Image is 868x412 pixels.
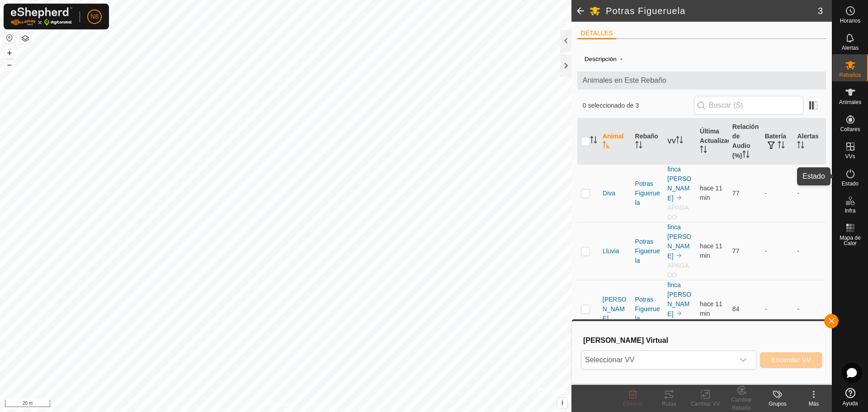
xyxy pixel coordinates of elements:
td: - [761,222,794,280]
a: finca [PERSON_NAME] [667,223,691,260]
div: Potras Figueruela [635,179,660,208]
a: Ayuda [832,384,868,410]
th: Rebaño [632,118,664,165]
p-sorticon: Activar para ordenar [742,152,750,159]
span: 84 [732,305,740,313]
p-sorticon: Activar para ordenar [700,147,707,154]
h3: [PERSON_NAME] Virtual [583,336,822,345]
div: Rutas [651,400,687,408]
button: i [557,398,567,408]
span: - [617,51,626,66]
li: DETALLES [577,28,617,39]
div: Potras Figueruela [635,295,660,323]
p-sorticon: Activar para ordenar [590,137,597,145]
h2: Potras Figueruela [606,5,818,16]
a: finca [PERSON_NAME] [667,166,691,202]
span: 77 [732,247,740,255]
th: VV [664,118,696,165]
td: - [761,280,794,338]
div: Más [796,400,832,408]
div: Cambiar VV [687,400,723,408]
th: Relación de Audio (%) [729,118,761,165]
span: Animales en Este Rebaño [583,75,821,86]
p-sorticon: Activar para ordenar [635,142,642,150]
img: hasta [675,194,683,201]
span: APAGADO [667,262,689,279]
th: Animal [599,118,632,165]
button: + [4,47,15,58]
span: Animales [839,99,861,105]
span: Diva [603,189,615,198]
th: Última Actualización [696,118,729,165]
td: - [793,222,826,280]
a: finca [PERSON_NAME] [667,281,691,317]
button: Capas del Mapa [20,33,31,44]
span: Horarios [840,18,860,24]
img: hasta [675,252,683,259]
td: - [793,280,826,338]
button: Restablecer Mapa [4,33,15,43]
th: Alertas [793,118,826,165]
p-sorticon: Activar para ordenar [797,142,804,150]
p-sorticon: Activar para ordenar [778,142,785,150]
span: Collares [840,127,860,132]
img: Logo Gallagher [11,7,72,26]
span: [PERSON_NAME] [603,295,628,323]
span: i [561,399,563,407]
span: VVs [845,154,855,159]
span: Infra [844,208,855,213]
button: – [4,59,15,70]
span: 15 ago 2025, 18:15 [700,185,722,201]
img: hasta [675,310,683,317]
input: Buscar (S) [694,96,803,115]
span: Rebaños [839,72,861,78]
span: Eliminar [623,401,642,407]
span: Ayuda [843,401,858,406]
span: APAGADO [667,204,689,221]
span: 15 ago 2025, 18:15 [700,242,722,259]
div: dropdown trigger [734,351,752,369]
span: 15 ago 2025, 18:15 [700,300,722,317]
p-sorticon: Activar para ordenar [603,142,610,150]
div: Grupos [759,400,796,408]
a: Política de Privacidad [239,400,291,408]
span: N8 [90,12,99,21]
span: Encender VV [771,356,811,364]
span: Estado [842,181,859,186]
span: Lluvia [603,246,619,256]
p-sorticon: Activar para ordenar [676,137,683,145]
div: Cambiar Rebaño [723,396,759,412]
button: Encender VV [760,352,822,368]
span: 3 [818,4,823,18]
span: Alertas [842,45,859,51]
span: Mapa de Calor [835,235,866,246]
span: Seleccionar VV [581,351,734,369]
a: Contáctenos [302,400,332,408]
div: Potras Figueruela [635,237,660,265]
td: - [761,164,794,222]
td: - [793,164,826,222]
span: 77 [732,189,740,197]
label: Descripción [585,56,617,62]
span: 0 seleccionado de 3 [583,101,694,110]
th: Batería [761,118,794,165]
